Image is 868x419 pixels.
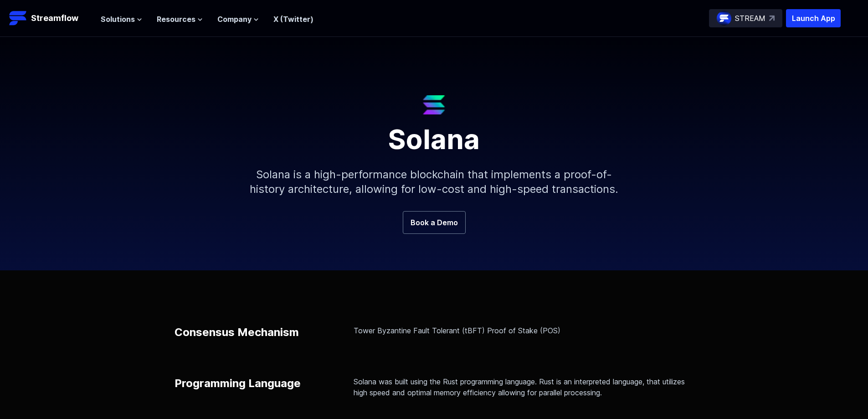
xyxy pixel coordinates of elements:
[217,14,252,25] span: Company
[354,325,694,336] p: Tower Byzantine Fault Tolerant (tBFT) Proof of Stake (POS)
[217,14,259,25] button: Company
[354,376,694,398] p: Solana was built using the Rust programming language. Rust is an interpreted language, that utili...
[769,16,775,21] img: top-right-arrow.svg
[9,9,92,27] a: Streamflow
[423,95,445,114] img: Solana
[717,11,731,26] img: streamflow-logo-circle.png
[9,9,27,27] img: Streamflow Logo
[157,14,195,25] span: Resources
[709,9,782,27] a: STREAM
[101,14,135,25] span: Solutions
[101,14,142,25] button: Solutions
[175,325,299,340] p: Consensus Mechanism
[273,15,313,24] a: X (Twitter)
[31,12,78,25] p: Streamflow
[175,376,301,391] p: Programming Language
[238,153,630,211] p: Solana is a high-performance blockchain that implements a proof-of-history architecture, allowing...
[403,211,466,234] a: Book a Demo
[786,9,841,27] button: Launch App
[216,114,653,153] h1: Solana
[157,14,203,25] button: Resources
[735,13,765,24] p: STREAM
